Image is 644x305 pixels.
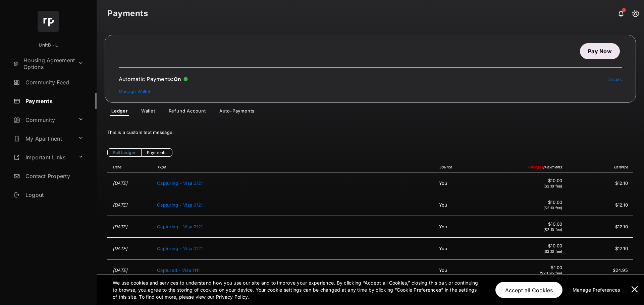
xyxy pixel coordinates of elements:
[543,184,562,188] span: ($2.10 fee)
[154,162,436,172] th: Type
[39,42,58,49] p: UnitB - L
[543,227,562,232] span: ($2.10 fee)
[157,246,203,251] span: Capturing - Visa 0121
[11,74,97,90] a: Community Feed
[11,168,97,184] a: Contact Property
[113,202,128,208] time: [DATE]
[566,216,633,238] td: $12.10
[543,206,562,210] span: ($2.10 fee)
[488,221,562,227] span: $10.00
[607,77,622,82] a: Details
[436,194,485,216] td: You
[157,180,203,186] span: Capturing - Visa 0121
[436,238,485,259] td: You
[113,268,128,273] time: [DATE]
[436,162,485,172] th: Source
[566,259,633,281] td: $24.95
[488,243,562,248] span: $10.00
[436,259,485,281] td: You
[11,93,97,109] a: Payments
[163,108,211,116] a: Refund Account
[214,108,260,116] a: Auto-Payments
[436,172,485,194] td: You
[119,76,188,82] div: Automatic Payments :
[566,238,633,259] td: $12.10
[38,11,59,32] img: svg+xml;base64,PHN2ZyB4bWxucz0iaHR0cDovL3d3dy53My5vcmcvMjAwMC9zdmciIHdpZHRoPSI2NCIgaGVpZ2h0PSI2NC...
[141,148,172,157] a: Payments
[157,202,203,208] span: Capturing - Visa 0121
[113,246,128,251] time: [DATE]
[157,268,200,273] span: Captured - Visa 1111
[107,162,154,172] th: Date
[157,224,203,229] span: Capturing - Visa 0121
[566,162,633,172] th: Balance
[436,216,485,238] td: You
[11,131,75,147] a: My Apartment
[566,194,633,216] td: $12.10
[543,165,562,169] span: / Payments
[488,178,562,183] span: $10.00
[11,149,75,165] a: Important Links
[566,172,633,194] td: $12.10
[488,200,562,205] span: $10.00
[216,294,248,300] u: Privacy Policy
[528,165,543,169] span: Charges
[136,108,161,116] a: Wallet
[107,9,148,17] strong: Payments
[174,76,181,82] span: On
[11,112,75,128] a: Community
[113,279,481,300] p: We use cookies and services to understand how you use our site and to improve your experience. By...
[113,224,128,229] time: [DATE]
[540,271,562,276] span: ($23.95 fee)
[113,180,128,186] time: [DATE]
[107,124,633,140] div: This is a custom text message.
[543,249,562,254] span: ($2.10 fee)
[495,282,562,298] button: Accept all Cookies
[106,108,133,116] a: Ledger
[11,187,97,203] a: Logout
[107,148,141,157] a: Full Ledger
[119,89,150,94] a: Manage Wallet
[11,56,75,72] a: Housing Agreement Options
[488,265,562,270] span: $1.00
[573,287,623,293] u: Manage Preferences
